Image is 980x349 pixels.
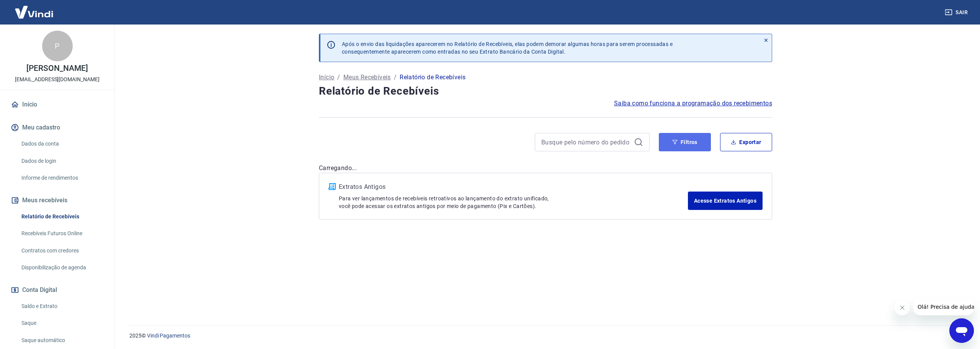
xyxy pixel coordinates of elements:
[394,73,397,82] p: /
[9,0,59,24] img: Vindi
[42,31,73,61] div: P
[659,133,711,151] button: Filtros
[895,300,910,315] iframe: Fechar mensagem
[943,5,971,20] button: Sair
[18,243,105,259] a: Contratos com credores
[129,332,962,340] p: 2025 ©
[343,73,391,82] a: Meus Recebíveis
[18,209,105,224] a: Relatório de Recebíveis
[339,182,688,192] p: Extratos Antigos
[720,133,772,151] button: Exportar
[18,298,105,314] a: Saldo e Extrato
[9,192,105,209] button: Meus recebíveis
[339,195,688,210] p: Para ver lançamentos de recebíveis retroativos ao lançamento do extrato unificado, você pode aces...
[26,64,88,72] p: [PERSON_NAME]
[18,153,105,169] a: Dados de login
[688,192,763,210] a: Acesse Extratos Antigos
[342,40,673,56] p: Após o envio das liquidações aparecerem no Relatório de Recebíveis, elas podem demorar algumas ho...
[400,73,465,82] p: Relatório de Recebíveis
[18,170,105,186] a: Informe de rendimentos
[18,315,105,331] a: Saque
[18,333,105,348] a: Saque automático
[319,164,772,173] p: Carregando...
[319,84,772,99] h4: Relatório de Recebíveis
[9,119,105,136] button: Meu cadastro
[18,226,105,241] a: Recebíveis Futuros Online
[147,333,190,339] a: Vindi Pagamentos
[337,73,340,82] p: /
[949,318,974,343] iframe: Botão para abrir a janela de mensagens
[18,136,105,152] a: Dados da conta
[5,5,64,11] span: Olá! Precisa de ajuda?
[18,260,105,275] a: Disponibilização de agenda
[319,73,334,82] a: Início
[541,136,631,148] input: Busque pelo número do pedido
[913,298,974,315] iframe: Mensagem da empresa
[328,183,336,190] img: ícone
[9,282,105,298] button: Conta Digital
[15,75,100,84] p: [EMAIL_ADDRESS][DOMAIN_NAME]
[614,99,772,108] a: Saiba como funciona a programação dos recebimentos
[9,96,105,113] a: Início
